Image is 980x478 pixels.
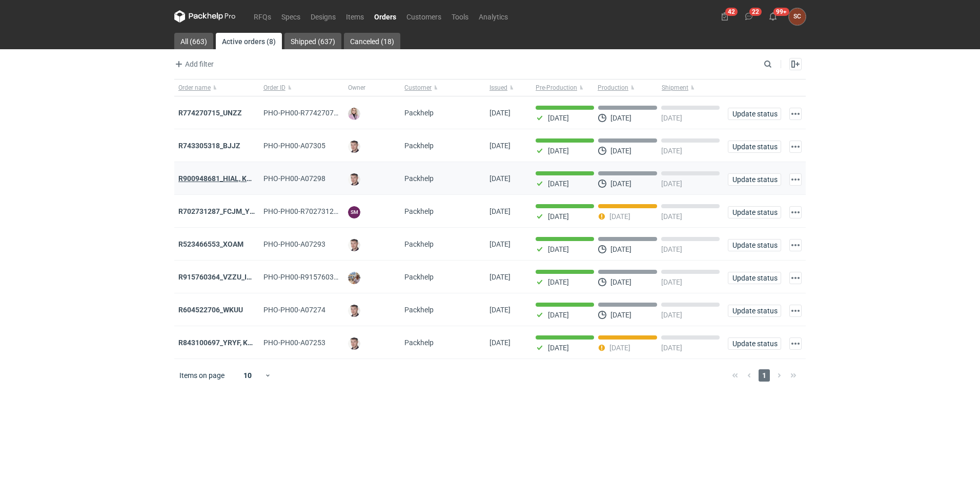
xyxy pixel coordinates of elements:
[284,33,341,49] a: Shipped (637)
[348,108,360,120] img: Klaudia Wiśniewska
[178,338,261,347] a: R843100697_YRYF, KUZP
[178,306,243,314] a: R604522706_WKUU
[348,84,365,92] span: Owner
[178,142,240,150] a: R743305318_BJJZ
[263,240,325,248] span: PHO-PH00-A07293
[548,180,569,188] p: [DATE]
[344,33,400,49] a: Canceled (18)
[348,305,360,317] img: Maciej Sikora
[732,307,777,314] span: Update status
[369,10,401,23] a: Orders
[178,240,243,248] a: R523466553_XOAM
[174,79,259,96] button: Order name
[216,33,282,49] a: Active orders (8)
[174,10,236,23] svg: Packhelp Pro
[404,109,434,117] span: Packhelp
[231,368,264,383] div: 10
[173,58,214,70] span: Add filter
[263,109,363,117] span: PHO-PH00-R774270715_UNZZ
[404,338,434,347] span: Packhelp
[548,278,569,286] p: [DATE]
[263,338,325,347] span: PHO-PH00-A07253
[178,207,263,215] a: R702731287_FCJM_YLPU
[404,240,434,248] span: Packhelp
[789,141,802,153] button: Actions
[610,180,631,188] p: [DATE]
[789,8,806,25] button: SC
[662,84,688,92] span: Shipment
[263,273,381,281] span: PHO-PH00-R915760364_VZZU_IOFY
[661,212,682,221] p: [DATE]
[400,79,485,96] button: Customer
[548,114,569,122] p: [DATE]
[489,273,511,281] span: 25/09/2025
[348,239,360,251] img: Maciej Sikora
[348,272,360,284] img: Michał Palasek
[728,272,781,284] button: Update status
[661,278,682,286] p: [DATE]
[172,58,214,70] button: Add filter
[178,174,259,183] a: R900948681_HIAL, KMPI
[263,142,325,150] span: PHO-PH00-A07305
[661,245,682,253] p: [DATE]
[348,337,360,350] img: Maciej Sikora
[661,311,682,319] p: [DATE]
[789,305,802,317] button: Actions
[341,10,369,23] a: Items
[596,79,660,96] button: Production
[263,306,325,314] span: PHO-PH00-A07274
[348,206,360,218] figcaption: SM
[732,242,777,249] span: Update status
[532,79,596,96] button: Pre-Production
[305,10,341,23] a: Designs
[276,10,305,23] a: Specs
[610,311,631,319] p: [DATE]
[446,10,474,23] a: Tools
[728,108,781,120] button: Update status
[732,176,777,183] span: Update status
[728,206,781,218] button: Update status
[661,147,682,155] p: [DATE]
[789,337,802,350] button: Actions
[404,84,432,92] span: Customer
[789,239,802,251] button: Actions
[404,207,434,215] span: Packhelp
[609,212,630,221] p: [DATE]
[489,338,511,347] span: 19/09/2025
[348,141,360,153] img: Maciej Sikora
[728,141,781,153] button: Update status
[728,239,781,251] button: Update status
[732,209,777,216] span: Update status
[661,114,682,122] p: [DATE]
[610,147,631,155] p: [DATE]
[660,79,724,96] button: Shipment
[732,143,777,150] span: Update status
[548,212,569,221] p: [DATE]
[489,240,511,248] span: 26/09/2025
[610,278,631,286] p: [DATE]
[178,273,260,281] strong: R915760364_VZZU_IOFY
[485,79,532,96] button: Issued
[728,305,781,317] button: Update status
[548,245,569,253] p: [DATE]
[661,180,682,188] p: [DATE]
[732,274,777,282] span: Update status
[548,344,569,352] p: [DATE]
[765,8,781,25] button: 99+
[728,173,781,186] button: Update status
[263,84,285,92] span: Order ID
[548,147,569,155] p: [DATE]
[732,110,777,117] span: Update status
[610,114,631,122] p: [DATE]
[263,207,384,215] span: PHO-PH00-R702731287_FCJM_YLPU
[789,173,802,186] button: Actions
[610,245,631,253] p: [DATE]
[741,8,757,25] button: 22
[259,79,344,96] button: Order ID
[404,306,434,314] span: Packhelp
[263,174,325,183] span: PHO-PH00-A07298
